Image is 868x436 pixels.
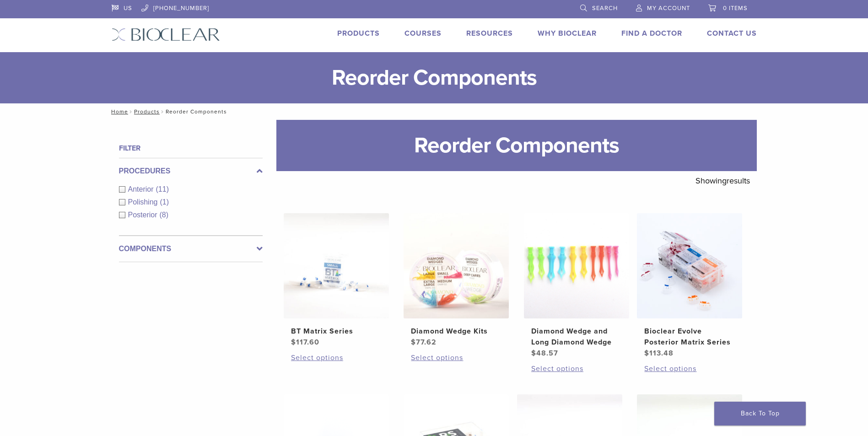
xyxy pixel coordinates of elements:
span: Posterior [128,211,160,219]
a: Select options for “Diamond Wedge and Long Diamond Wedge” [531,363,622,374]
span: / [128,109,134,114]
span: $ [644,349,649,358]
span: Anterior [128,185,156,193]
span: 0 items [723,5,748,12]
a: Products [337,29,380,38]
span: Search [592,5,618,12]
bdi: 77.62 [411,338,437,347]
a: Diamond Wedge and Long Diamond WedgeDiamond Wedge and Long Diamond Wedge $48.57 [523,213,630,359]
span: (1) [160,198,169,206]
a: Back To Top [714,402,806,425]
a: Contact Us [707,29,757,38]
img: Bioclear [112,28,220,41]
nav: Reorder Components [105,103,764,120]
img: BT Matrix Series [284,213,389,318]
a: Resources [466,29,513,38]
a: Select options for “BT Matrix Series” [291,352,382,363]
p: Showing results [695,171,750,190]
span: Polishing [128,198,160,206]
a: Products [134,108,160,115]
a: Bioclear Evolve Posterior Matrix SeriesBioclear Evolve Posterior Matrix Series $113.48 [636,213,743,359]
a: Home [108,108,128,115]
a: Select options for “Bioclear Evolve Posterior Matrix Series” [644,363,735,374]
img: Bioclear Evolve Posterior Matrix Series [637,213,742,318]
span: $ [411,338,416,347]
span: (11) [156,185,169,193]
span: / [160,109,166,114]
span: $ [291,338,296,347]
h2: BT Matrix Series [291,326,382,337]
a: Why Bioclear [538,29,597,38]
img: Diamond Wedge Kits [404,213,509,318]
span: $ [531,349,536,358]
a: Diamond Wedge KitsDiamond Wedge Kits $77.62 [403,213,510,348]
h2: Diamond Wedge and Long Diamond Wedge [531,326,622,348]
a: Select options for “Diamond Wedge Kits” [411,352,501,363]
label: Procedures [119,166,263,177]
bdi: 113.48 [644,349,674,358]
bdi: 48.57 [531,349,558,358]
h4: Filter [119,143,263,154]
a: Courses [404,29,442,38]
label: Components [119,243,263,254]
h2: Bioclear Evolve Posterior Matrix Series [644,326,735,348]
img: Diamond Wedge and Long Diamond Wedge [524,213,629,318]
bdi: 117.60 [291,338,319,347]
a: BT Matrix SeriesBT Matrix Series $117.60 [283,213,390,348]
span: (8) [160,211,169,219]
span: My Account [647,5,690,12]
h2: Diamond Wedge Kits [411,326,501,337]
a: Find A Doctor [621,29,682,38]
h1: Reorder Components [276,120,757,171]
